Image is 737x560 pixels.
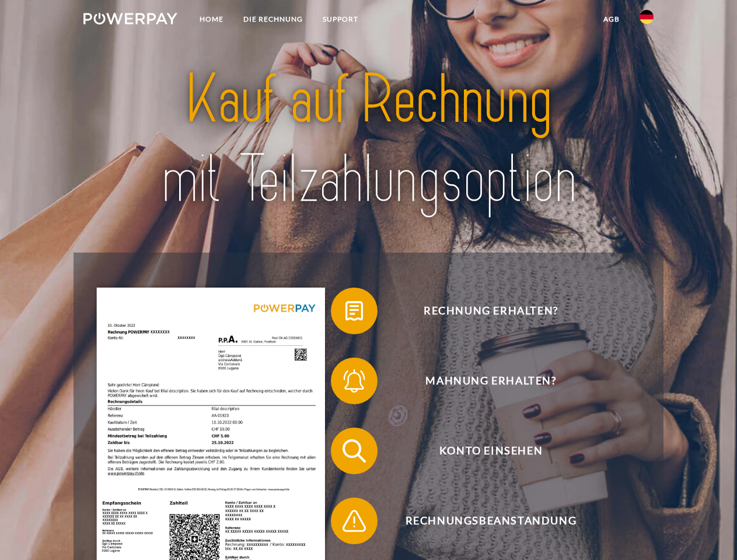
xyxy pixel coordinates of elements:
img: qb_search.svg [340,436,369,466]
span: Mahnung erhalten? [348,358,634,404]
img: qb_bill.svg [340,296,369,325]
a: Home [190,9,233,30]
a: DIE RECHNUNG [233,9,313,30]
button: Konto einsehen [331,428,634,474]
img: qb_warning.svg [340,506,369,535]
img: title-powerpay_de.svg [111,56,626,223]
button: Rechnung erhalten? [331,288,634,334]
a: SUPPORT [313,9,368,30]
span: Rechnung erhalten? [348,288,634,334]
a: agb [593,9,630,30]
span: Konto einsehen [348,428,634,474]
img: logo-powerpay-white.svg [83,13,177,24]
img: de [640,10,654,24]
button: Mahnung erhalten? [331,358,634,404]
span: Rechnungsbeanstandung [348,498,634,544]
img: qb_bell.svg [340,366,369,395]
button: Rechnungsbeanstandung [331,498,634,544]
